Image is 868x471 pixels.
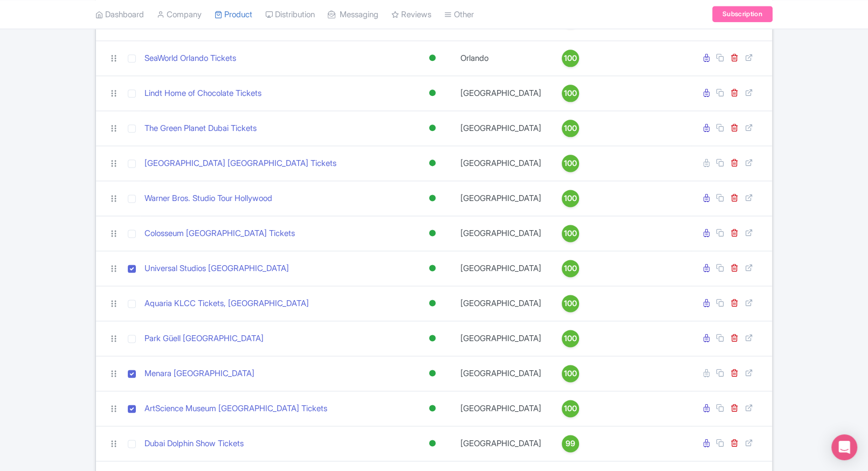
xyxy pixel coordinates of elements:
[552,120,589,137] a: 100
[454,426,548,461] td: [GEOGRAPHIC_DATA]
[427,435,438,451] div: Active
[144,368,254,380] a: Menara [GEOGRAPHIC_DATA]
[564,192,577,204] span: 100
[427,400,438,416] div: Active
[427,85,438,101] div: Active
[564,297,577,309] span: 100
[144,262,289,275] a: Universal Studios [GEOGRAPHIC_DATA]
[552,435,589,452] a: 99
[427,295,438,311] div: Active
[427,260,438,276] div: Active
[564,403,577,414] span: 100
[427,50,438,66] div: Active
[454,40,548,75] td: Orlando
[552,50,589,67] a: 100
[144,438,244,450] a: Dubai Dolphin Show Tickets
[144,157,336,170] a: [GEOGRAPHIC_DATA] [GEOGRAPHIC_DATA] Tickets
[552,85,589,102] a: 100
[552,260,589,277] a: 100
[564,87,577,99] span: 100
[564,333,577,344] span: 100
[454,146,548,181] td: [GEOGRAPHIC_DATA]
[144,192,272,205] a: Warner Bros. Studio Tour Hollywood
[552,225,589,242] a: 100
[552,155,589,172] a: 100
[144,403,327,415] a: ArtScience Museum [GEOGRAPHIC_DATA] Tickets
[454,110,548,146] td: [GEOGRAPHIC_DATA]
[552,400,589,417] a: 100
[712,6,773,23] a: Subscription
[454,75,548,110] td: [GEOGRAPHIC_DATA]
[427,155,438,171] div: Active
[566,438,575,449] span: 99
[564,227,577,239] span: 100
[144,227,295,240] a: Colosseum [GEOGRAPHIC_DATA] Tickets
[144,52,236,65] a: SeaWorld Orlando Tickets
[427,365,438,381] div: Active
[144,122,257,135] a: The Green Planet Dubai Tickets
[427,330,438,346] div: Active
[454,321,548,356] td: [GEOGRAPHIC_DATA]
[564,368,577,379] span: 100
[427,120,438,136] div: Active
[564,262,577,274] span: 100
[564,157,577,169] span: 100
[144,297,309,310] a: Aquaria KLCC Tickets, [GEOGRAPHIC_DATA]
[454,356,548,391] td: [GEOGRAPHIC_DATA]
[454,286,548,321] td: [GEOGRAPHIC_DATA]
[552,330,589,347] a: 100
[454,251,548,286] td: [GEOGRAPHIC_DATA]
[427,225,438,241] div: Active
[552,365,589,382] a: 100
[454,181,548,216] td: [GEOGRAPHIC_DATA]
[552,295,589,312] a: 100
[454,216,548,251] td: [GEOGRAPHIC_DATA]
[454,391,548,426] td: [GEOGRAPHIC_DATA]
[144,333,264,345] a: Park Güell [GEOGRAPHIC_DATA]
[564,52,577,64] span: 100
[564,122,577,134] span: 100
[144,87,261,100] a: Lindt Home of Chocolate Tickets
[831,434,857,460] div: Open Intercom Messenger
[552,190,589,207] a: 100
[427,190,438,206] div: Active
